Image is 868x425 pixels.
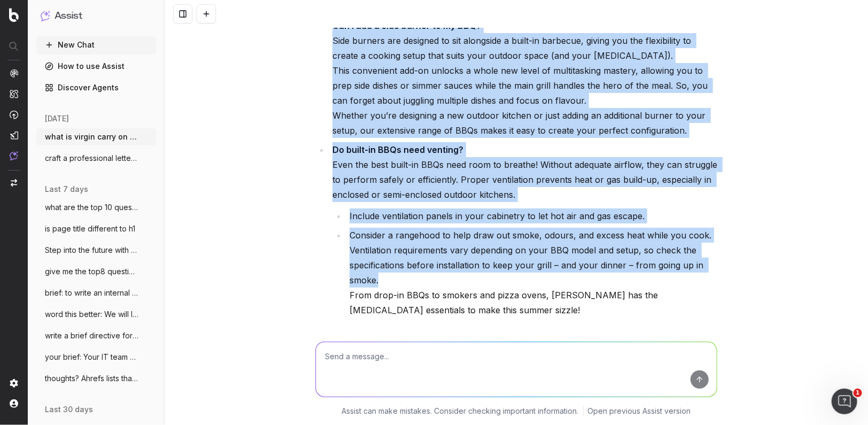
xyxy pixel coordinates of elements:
span: what is virgin carry on only [45,132,139,142]
a: Discover Agents [36,79,156,96]
span: your brief: Your IT team have limited ce [45,352,139,362]
img: Switch project [11,179,17,187]
span: last 7 days [45,184,88,195]
img: Botify logo [9,8,19,22]
span: 1 [854,389,862,397]
button: give me the top8 questions from this Als [36,263,156,280]
span: give me the top8 questions from this Als [45,266,139,277]
button: Step into the future with Wi-Fi 7! From [36,242,156,259]
span: last 30 days [45,404,93,415]
span: thoughts? Ahrefs lists that all non-bran [45,373,139,384]
h1: Assist [55,9,82,24]
a: Open previous Assist version [588,406,691,416]
li: Even the best built-in BBQs need room to breathe! Without adequate airflow, they can struggle to ... [329,142,717,318]
img: My account [10,399,18,408]
img: Studio [10,131,18,140]
img: Analytics [10,69,18,78]
span: Step into the future with Wi-Fi 7! From [45,245,139,256]
button: is page title different to h1 [36,220,156,237]
img: Activation [10,110,18,119]
span: is page title different to h1 [45,223,135,234]
span: craft a professional letter for chargepb [45,153,139,164]
button: what are the top 10 questions that shoul [36,199,156,216]
button: brief: to write an internal comms update [36,284,156,302]
button: word this better: We will look at having [36,306,156,323]
p: Assist can make mistakes. Consider checking important information. [342,406,579,416]
a: How to use Assist [36,58,156,75]
button: New Chat [36,36,156,53]
button: Assist [41,9,152,24]
button: craft a professional letter for chargepb [36,150,156,167]
span: [DATE] [45,113,69,124]
img: Setting [10,379,18,388]
button: your brief: Your IT team have limited ce [36,349,156,366]
strong: Do built-in BBQs need venting? [332,144,463,155]
span: what are the top 10 questions that shoul [45,202,139,213]
span: brief: to write an internal comms update [45,288,139,298]
li: Side burners are designed to sit alongside a built-in barbecue, giving you the flexibility to cre... [329,18,717,138]
span: word this better: We will look at having [45,309,139,320]
img: Assist [41,11,50,21]
button: what is virgin carry on only [36,128,156,145]
iframe: Intercom live chat [832,389,857,414]
li: Consider a rangehood to help draw out smoke, odours, and excess heat while you cook. Ventilation ... [346,228,717,318]
button: write a brief directive for a staff memb [36,327,156,344]
li: Include ventilation panels in your cabinetry to let hot air and gas escape. [346,208,717,223]
img: Assist [10,151,18,160]
button: thoughts? Ahrefs lists that all non-bran [36,370,156,387]
img: Intelligence [10,89,18,98]
span: write a brief directive for a staff memb [45,330,139,341]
